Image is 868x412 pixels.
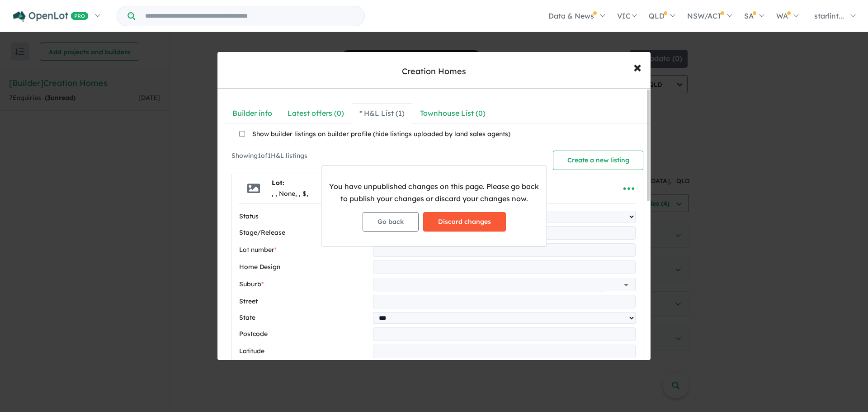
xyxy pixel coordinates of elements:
input: Try estate name, suburb, builder or developer [137,6,363,26]
span: starlint... [814,11,844,20]
img: Openlot PRO Logo White [13,11,89,22]
button: Go back [363,212,419,232]
p: You have unpublished changes on this page. Please go back to publish your changes or discard your... [329,180,539,205]
button: Discard changes [423,212,506,232]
